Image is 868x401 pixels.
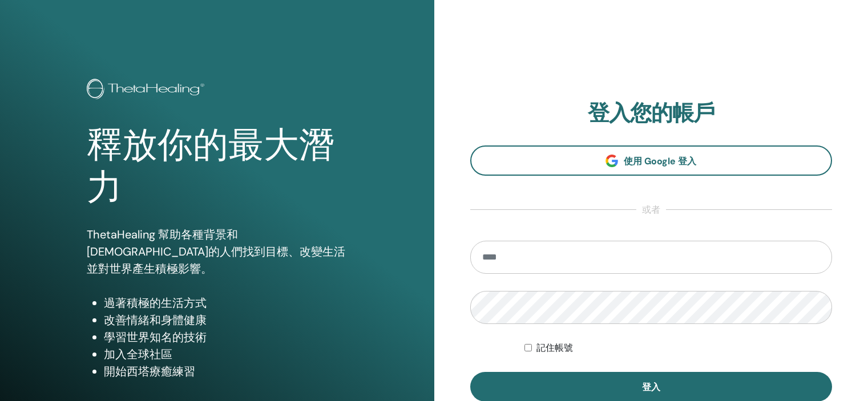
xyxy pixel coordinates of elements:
[642,204,660,216] font: 或者
[104,347,172,362] font: 加入全球社區
[588,99,714,127] font: 登入您的帳戶
[104,295,207,310] font: 過著積極的生活方式
[104,364,195,379] font: 開始西塔療癒練習
[104,313,207,327] font: 改善情緒和身體健康
[536,342,573,353] font: 記住帳號
[87,125,334,208] font: 釋放你的最大潛力
[642,381,660,393] font: 登入
[624,155,696,167] font: 使用 Google 登入
[104,330,207,345] font: 學習世界知名的技術
[470,145,833,176] a: 使用 Google 登入
[524,341,832,355] div: 無限期地保持我的身份驗證狀態或直到我手動註銷
[87,227,345,276] font: ThetaHealing 幫助各種背景和[DEMOGRAPHIC_DATA]的人們找到目標、改變生活並對世界產生積極影響。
